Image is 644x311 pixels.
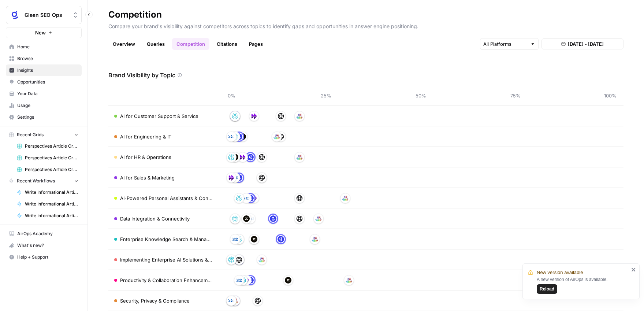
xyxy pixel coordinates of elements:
a: Write Informational Article Body (Assistant) [14,198,82,210]
span: Data Integration & Connectivity [120,215,190,222]
img: ycaedlw8l6jwusys5v0vm0nwqhfq [243,215,250,222]
img: 4njby2xg3oi2lq7svbt75x6sachw [232,215,238,222]
span: Perspectives Article Creation (Search) [25,166,78,173]
a: AirOps Academy [6,228,82,240]
a: Pages [245,38,267,50]
span: Insights [17,67,78,74]
span: Productivity & Collaboration Enhancement [120,277,212,284]
img: hm1wecl28sthlv6avrmchfte5od9 [342,195,349,201]
img: h1eramvalfk1dvyp9nzdcmydkpaj [228,133,235,140]
img: s280smyarvdq9q0cx8qdq82iosom [239,154,246,160]
span: Opportunities [17,79,78,85]
span: 100% [603,92,618,99]
img: h1eramvalfk1dvyp9nzdcmydkpaj [228,297,235,304]
a: Competition [172,38,209,50]
img: hm1wecl28sthlv6avrmchfte5od9 [315,215,322,222]
img: h1eramvalfk1dvyp9nzdcmydkpaj [232,236,238,242]
p: Brand Visibility by Topic [108,71,175,79]
span: Settings [17,114,78,121]
img: Glean SEO Ops Logo [8,8,22,22]
a: Home [6,41,82,53]
span: AI for Engineering & IT [120,133,171,140]
img: opdhyqjq9e9v6genfq59ut7sdua2 [270,215,276,222]
a: Usage [6,100,82,111]
span: Your Data [17,90,78,97]
a: Opportunities [6,76,82,88]
span: Recent Workflows [17,178,55,184]
a: Write Informational Article Body (Agents) [14,186,82,198]
a: Insights [6,64,82,76]
img: opdhyqjq9e9v6genfq59ut7sdua2 [247,154,254,160]
img: 4njby2xg3oi2lq7svbt75x6sachw [228,154,235,160]
img: hm1wecl28sthlv6avrmchfte5od9 [346,277,352,284]
span: Perspectives Article Creation (Assistant) [25,155,78,161]
img: s280smyarvdq9q0cx8qdq82iosom [251,113,257,119]
span: Glean SEO Ops [25,11,69,19]
img: opdhyqjq9e9v6genfq59ut7sdua2 [278,236,284,242]
a: Perspectives Article Creation (Assistant) [14,152,82,164]
span: AirOps Academy [17,230,78,237]
span: 25% [319,92,334,99]
img: 4njby2xg3oi2lq7svbt75x6sachw [232,113,238,119]
img: s280smyarvdq9q0cx8qdq82iosom [228,174,235,181]
input: All Platforms [483,40,527,48]
span: Recent Grids [17,132,44,138]
span: 50% [414,92,428,99]
a: Settings [6,111,82,123]
img: 4njby2xg3oi2lq7svbt75x6sachw [228,256,235,263]
span: New version available [537,269,583,276]
span: 75% [508,92,523,99]
img: hm1wecl28sthlv6avrmchfte5od9 [312,236,318,242]
span: Browse [17,55,78,62]
button: close [631,267,636,273]
a: Citations [212,38,242,50]
span: AI for Customer Support & Service [120,112,198,120]
span: New [35,29,46,36]
img: hm1wecl28sthlv6avrmchfte5od9 [296,113,303,119]
span: Home [17,44,78,50]
button: New [6,27,82,38]
button: Reload [537,284,557,294]
a: Perspectives Article Creation (Agents) [14,140,82,152]
a: Queries [142,38,169,50]
button: Workspace: Glean SEO Ops [6,6,82,24]
span: Reload [540,286,554,292]
span: Perspectives Article Creation (Agents) [25,143,78,149]
button: [DATE] - [DATE] [541,38,623,49]
span: AI for Sales & Marketing [120,174,175,181]
span: Write Informational Article Body (Agents) [25,189,78,196]
a: Your Data [6,88,82,100]
span: [DATE] - [DATE] [568,40,604,48]
img: ycaedlw8l6jwusys5v0vm0nwqhfq [251,236,257,242]
button: What's new? [6,240,82,251]
span: AI-Powered Personal Assistants & Conversational Agents [120,195,212,202]
span: Help + Support [17,254,78,260]
a: Perspectives Article Creation (Search) [14,164,82,175]
button: Recent Workflows [6,175,82,186]
img: h1eramvalfk1dvyp9nzdcmydkpaj [236,277,242,284]
span: 0% [224,92,239,99]
span: Implementing Enterprise AI Solutions & ROI [120,256,212,263]
img: hm1wecl28sthlv6avrmchfte5od9 [296,154,303,160]
img: ycaedlw8l6jwusys5v0vm0nwqhfq [285,277,291,284]
span: Security, Privacy & Compliance [120,297,190,304]
img: hm1wecl28sthlv6avrmchfte5od9 [258,256,265,263]
span: Write Informational Article Body (Search) [25,212,78,219]
div: Competition [108,9,162,21]
span: Enterprise Knowledge Search & Management [120,236,212,243]
img: 4njby2xg3oi2lq7svbt75x6sachw [236,195,242,201]
div: What's new? [6,240,81,251]
div: A new version of AirOps is available. [537,276,629,294]
button: Recent Grids [6,129,82,140]
a: Write Informational Article Body (Search) [14,210,82,222]
button: Help + Support [6,251,82,263]
a: Browse [6,53,82,64]
img: h1eramvalfk1dvyp9nzdcmydkpaj [243,195,250,201]
img: hm1wecl28sthlv6avrmchfte5od9 [273,133,280,140]
span: AI for HR & Operations [120,153,171,161]
a: Overview [108,38,139,50]
span: Write Informational Article Body (Assistant) [25,201,78,207]
span: Usage [17,102,78,109]
p: Compare your brand's visibility against competitors across topics to identify gaps and opportunit... [108,21,623,30]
